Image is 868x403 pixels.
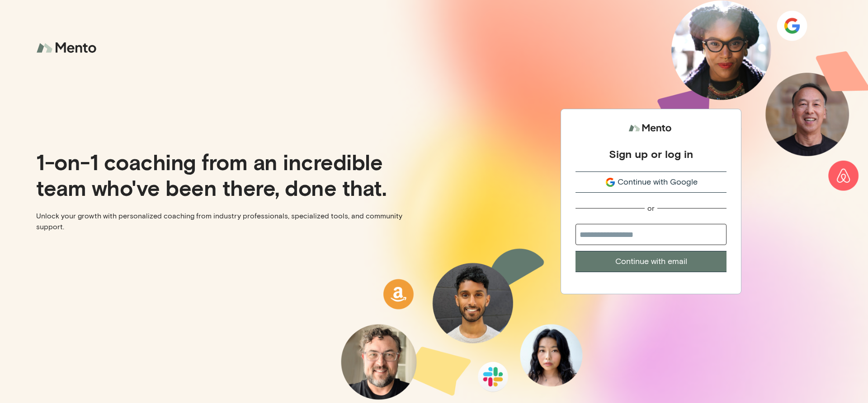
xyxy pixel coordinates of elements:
img: logo.svg [628,120,674,137]
div: Sign up or log in [609,147,693,161]
button: Continue with Google [576,171,726,193]
img: logo [36,36,99,60]
button: Continue with email [576,251,726,272]
p: Unlock your growth with personalized coaching from industry professionals, specialized tools, and... [36,211,427,232]
span: Continue with Google [618,176,698,188]
p: 1-on-1 coaching from an incredible team who've been there, done that. [36,149,427,199]
div: or [647,204,655,213]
